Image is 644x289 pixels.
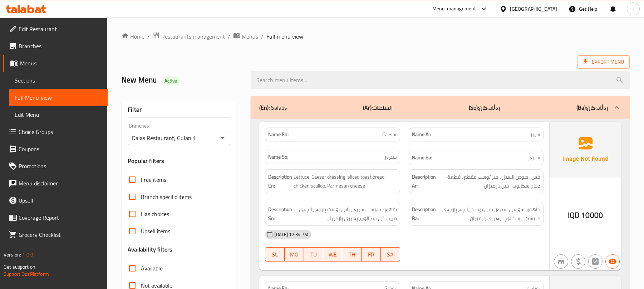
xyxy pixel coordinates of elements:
[141,193,192,201] span: Branch specific items
[268,205,292,223] strong: Description So:
[266,32,303,41] span: Full menu view
[19,196,102,205] span: Upsell
[268,173,292,190] strong: Description En:
[268,131,289,138] strong: Name En:
[583,58,624,66] span: Export Menu
[345,249,359,260] span: TH
[128,245,172,254] h3: Availability filters
[268,249,282,260] span: SU
[15,110,102,119] span: Edit Menu
[128,102,230,118] div: Filter
[576,103,608,112] p: زەڵاتەکان
[571,254,585,269] button: Purchased item
[122,75,242,85] h2: New Menu
[528,153,540,162] span: سیزەر
[9,72,108,89] a: Sections
[22,250,33,259] span: 1.0.0
[342,247,362,261] button: TH
[294,173,397,190] span: Lettuce, Caesar dressing, sliced toast bread, chicken scallop, Parmesan cheese
[437,173,540,190] span: خس ، صوص السيزر ، خبز توست مقطع ، قطعة دجاج سكالوب ، جبن بارميزان
[122,32,144,41] a: Home
[510,5,557,13] div: [GEOGRAPHIC_DATA]
[550,122,621,178] img: Ae5nvW7+0k+MAAAAAElFTkSuQmCC
[364,249,378,260] span: FR
[259,102,270,113] b: (En):
[271,231,311,238] span: [DATE] 12:34 PM
[323,247,343,261] button: WE
[304,247,323,261] button: TU
[19,42,102,50] span: Branches
[384,249,397,260] span: SA
[576,102,587,113] b: (Ba):
[3,209,108,226] a: Coverage Report
[19,162,102,170] span: Promotions
[633,5,634,13] span: l
[259,103,287,112] p: Salads
[19,213,102,222] span: Coverage Report
[3,140,108,158] a: Coupons
[432,5,476,13] div: Menu-management
[19,145,102,153] span: Coupons
[4,250,21,259] span: Version:
[3,226,108,243] a: Grocery Checklist
[384,153,397,161] span: سیزەر
[412,131,431,138] strong: Name Ar:
[141,210,169,218] span: Has choices
[122,32,630,41] nav: breadcrumb
[412,173,436,190] strong: Description Ar:
[15,76,102,85] span: Sections
[3,158,108,175] a: Promotions
[581,208,603,222] span: 10000
[251,96,630,119] div: (En): Salads(Ar):السلطات(So):زەڵاتەکان(Ba):زەڵاتەکان
[218,133,228,143] button: Open
[605,254,620,269] button: Available
[19,25,102,33] span: Edit Restaurant
[469,102,479,113] b: (So):
[469,103,500,112] p: زەڵاتەکان
[147,32,150,41] li: /
[412,153,432,162] strong: Name Ba:
[3,20,108,38] a: Edit Restaurant
[326,249,340,260] span: WE
[412,205,436,223] strong: Description Ba:
[437,205,540,223] span: کاهوو، سۆسی سیزەر، نانی تۆست پارچە، پارچەی مریشکی سکالۆپ، پەنیری پارمیزان
[161,32,225,41] span: Restaurants management
[287,249,301,260] span: MO
[228,32,230,41] li: /
[141,227,170,235] span: Upsell items
[141,175,166,184] span: Free items
[577,55,630,69] span: Export Menu
[128,157,230,165] h3: Popular filters
[20,59,102,68] span: Menus
[530,131,540,138] span: سيزر
[141,264,163,273] span: Available
[362,247,381,261] button: FR
[294,205,397,223] span: کاهوو، سۆسی سیزەر، نانی تۆست پارچە، پارچەی مریشکی سکالۆپ، پەنیری پارمیزان
[382,131,397,138] span: Caesar
[153,32,225,41] a: Restaurants management
[3,192,108,209] a: Upsell
[19,230,102,239] span: Grocery Checklist
[285,247,304,261] button: MO
[265,247,285,261] button: SU
[9,89,108,106] a: Full Menu View
[162,78,180,84] span: Active
[261,32,264,41] li: /
[3,38,108,55] a: Branches
[307,249,320,260] span: TU
[251,71,630,89] input: search
[363,103,393,112] p: السلطات
[233,32,258,41] a: Menus
[15,93,102,102] span: Full Menu View
[568,208,580,222] span: IQD
[4,269,49,279] a: Support.OpsPlatform
[588,254,603,269] button: Not has choices
[242,32,258,41] span: Menus
[3,123,108,140] a: Choice Groups
[4,262,36,271] span: Get support on:
[162,76,180,85] div: Active
[3,55,108,72] a: Menus
[268,153,288,161] strong: Name So:
[363,102,373,113] b: (Ar):
[19,179,102,188] span: Menu disclaimer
